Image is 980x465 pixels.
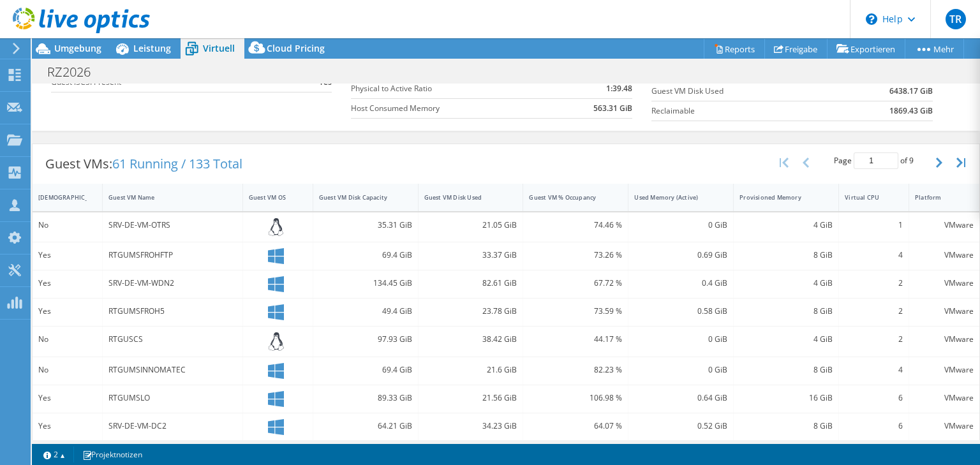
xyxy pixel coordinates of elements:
[845,248,903,262] div: 4
[529,248,622,262] div: 73.26 %
[827,39,905,59] a: Exportieren
[845,419,903,433] div: 6
[915,193,958,202] div: Platform
[834,152,914,169] span: Page of
[351,82,551,95] label: Physical to Active Ratio
[108,276,237,290] div: SRV-DE-VM-WDN2
[739,276,833,290] div: 4 GiB
[845,276,903,290] div: 2
[739,304,833,318] div: 8 GiB
[634,391,727,405] div: 0.64 GiB
[739,391,833,405] div: 16 GiB
[529,276,622,290] div: 67.72 %
[108,248,237,262] div: RTGUMSFROHFTP
[593,102,632,115] b: 563.31 GiB
[915,276,974,290] div: VMware
[889,85,933,98] b: 6438.17 GiB
[845,193,887,202] div: Virtual CPU
[424,218,517,232] div: 21.05 GiB
[108,218,237,232] div: SRV-DE-VM-OTRS
[108,419,237,433] div: SRV-DE-VM-DC2
[854,152,898,169] input: jump to page
[739,218,833,232] div: 4 GiB
[351,102,551,115] label: Host Consumed Memory
[915,363,974,377] div: VMware
[319,218,412,232] div: 35.31 GiB
[651,105,835,117] label: Reclaimable
[845,391,903,405] div: 6
[38,304,96,318] div: Yes
[529,218,622,232] div: 74.46 %
[108,391,237,405] div: RTGUMSLO
[915,304,974,318] div: VMware
[634,218,727,232] div: 0 GiB
[319,304,412,318] div: 49.4 GiB
[845,218,903,232] div: 1
[634,276,727,290] div: 0.4 GiB
[73,447,151,462] a: Projektnotizen
[319,419,412,433] div: 64.21 GiB
[424,391,517,405] div: 21.56 GiB
[38,391,96,405] div: Yes
[634,363,727,377] div: 0 GiB
[704,39,765,59] a: Reports
[267,42,325,54] span: Cloud Pricing
[38,363,96,377] div: No
[41,65,110,79] h1: RZ2026
[529,363,622,377] div: 82.23 %
[424,332,517,346] div: 38.42 GiB
[112,155,242,172] span: 61 Running / 133 Total
[845,304,903,318] div: 2
[651,85,835,98] label: Guest VM Disk Used
[424,304,517,318] div: 23.78 GiB
[739,363,833,377] div: 8 GiB
[905,39,964,59] a: Mehr
[108,332,237,346] div: RTGUSCS
[915,391,974,405] div: VMware
[424,419,517,433] div: 34.23 GiB
[739,248,833,262] div: 8 GiB
[424,193,502,202] div: Guest VM Disk Used
[319,332,412,346] div: 97.93 GiB
[108,363,237,377] div: RTGUMSINNOMATEC
[319,363,412,377] div: 69.4 GiB
[739,193,817,202] div: Provisioned Memory
[319,391,412,405] div: 89.33 GiB
[424,248,517,262] div: 33.37 GiB
[529,193,607,202] div: Guest VM % Occupancy
[38,332,96,346] div: No
[606,82,632,95] b: 1:39.48
[915,332,974,346] div: VMware
[38,276,96,290] div: Yes
[866,13,877,25] svg: \n
[889,105,933,117] b: 1869.43 GiB
[634,332,727,346] div: 0 GiB
[319,193,397,202] div: Guest VM Disk Capacity
[249,193,292,202] div: Guest VM OS
[319,248,412,262] div: 69.4 GiB
[909,155,914,166] span: 9
[739,419,833,433] div: 8 GiB
[34,447,74,462] a: 2
[108,193,221,202] div: Guest VM Name
[739,332,833,346] div: 4 GiB
[915,218,974,232] div: VMware
[634,193,712,202] div: Used Memory (Active)
[38,248,96,262] div: Yes
[529,391,622,405] div: 106.98 %
[634,304,727,318] div: 0.58 GiB
[764,39,828,59] a: Freigabe
[38,193,81,202] div: [DEMOGRAPHIC_DATA]
[845,332,903,346] div: 2
[529,304,622,318] div: 73.59 %
[946,9,966,29] span: TR
[915,419,974,433] div: VMware
[424,276,517,290] div: 82.61 GiB
[845,363,903,377] div: 4
[424,363,517,377] div: 21.6 GiB
[108,304,237,318] div: RTGUMSFROH5
[133,42,171,54] span: Leistung
[529,332,622,346] div: 44.17 %
[319,276,412,290] div: 134.45 GiB
[915,248,974,262] div: VMware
